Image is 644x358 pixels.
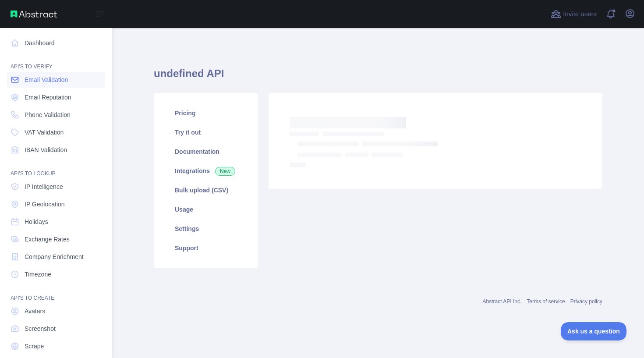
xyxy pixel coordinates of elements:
[164,123,248,142] a: Try it out
[25,200,65,209] span: IP Geolocation
[164,142,248,161] a: Documentation
[7,266,105,282] a: Timezone
[25,235,70,244] span: Exchange Rates
[7,107,105,123] a: Phone Validation
[25,145,67,154] span: IBAN Validation
[164,219,248,238] a: Settings
[25,252,84,261] span: Company Enrichment
[549,7,598,21] button: Invite users
[563,9,597,19] span: Invite users
[7,249,105,265] a: Company Enrichment
[164,181,248,200] a: Bulk upload (CSV)
[25,75,68,84] span: Email Validation
[164,238,248,258] a: Support
[25,182,63,191] span: IP Intelligence
[25,324,56,333] span: Screenshot
[164,161,248,181] a: Integrations New
[7,179,105,195] a: IP Intelligence
[7,303,105,319] a: Avatars
[154,67,602,88] h1: undefined API
[527,298,565,305] a: Terms of service
[561,322,626,340] iframe: Toggle Customer Support
[7,196,105,212] a: IP Geolocation
[7,142,105,158] a: IBAN Validation
[7,231,105,247] a: Exchange Rates
[25,270,51,279] span: Timezone
[7,124,105,140] a: VAT Validation
[7,214,105,230] a: Holidays
[25,128,64,137] span: VAT Validation
[7,89,105,105] a: Email Reputation
[25,342,44,351] span: Scrape
[7,284,105,301] div: API'S TO CREATE
[7,72,105,88] a: Email Validation
[7,160,105,177] div: API'S TO LOOKUP
[25,307,45,315] span: Avatars
[7,321,105,337] a: Screenshot
[164,200,248,219] a: Usage
[25,217,48,226] span: Holidays
[483,298,522,305] a: Abstract API Inc.
[215,167,235,176] span: New
[7,53,105,70] div: API'S TO VERIFY
[7,35,105,51] a: Dashboard
[7,338,105,354] a: Scrape
[11,11,57,18] img: Abstract API
[25,93,71,102] span: Email Reputation
[570,298,602,305] a: Privacy policy
[164,103,248,123] a: Pricing
[25,110,71,119] span: Phone Validation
